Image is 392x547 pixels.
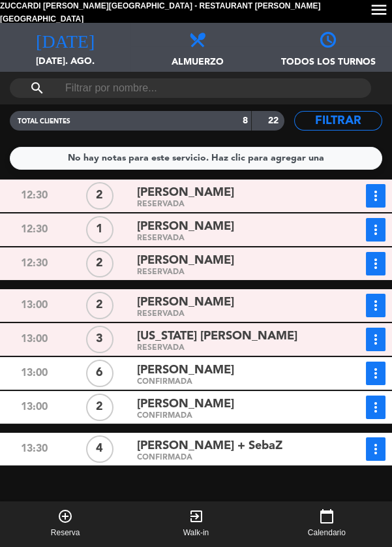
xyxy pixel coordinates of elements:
button: more_vert [366,252,385,275]
span: [PERSON_NAME] [137,251,234,270]
i: [DATE] [36,29,95,48]
span: [US_STATE] [PERSON_NAME] [137,327,297,346]
span: Reserva [51,527,80,540]
button: more_vert [366,328,385,351]
i: more_vert [368,441,384,457]
i: search [29,80,45,96]
div: RESERVADA [137,236,325,242]
span: Calendario [308,527,346,540]
div: 4 [86,435,113,463]
strong: 8 [243,116,248,125]
button: more_vert [366,184,385,208]
span: Walk-in [183,527,209,540]
i: more_vert [368,399,384,415]
i: more_vert [368,298,384,313]
i: more_vert [368,332,384,347]
i: exit_to_app [188,508,204,524]
i: add_circle_outline [57,508,73,524]
div: CONFIRMADA [137,455,325,461]
button: more_vert [366,218,385,242]
span: [PERSON_NAME] [137,183,234,202]
div: 1 [86,216,113,243]
button: more_vert [366,362,385,385]
div: 2 [86,394,113,421]
i: more_vert [368,256,384,272]
button: Filtrar [294,111,382,131]
strong: 22 [268,116,281,125]
div: 13:30 [1,437,67,461]
div: 3 [86,326,113,353]
span: [PERSON_NAME] [137,217,234,236]
div: No hay notas para este servicio. Haz clic para agregar una [68,151,324,166]
div: RESERVADA [137,270,325,275]
div: 2 [86,250,113,277]
button: exit_to_appWalk-in [130,501,261,547]
button: more_vert [366,396,385,419]
div: 2 [86,292,113,319]
div: CONFIRMADA [137,379,325,385]
i: calendar_today [319,508,335,524]
button: calendar_todayCalendario [262,501,392,547]
div: 12:30 [1,252,67,275]
div: RESERVADA [137,311,325,317]
div: 6 [86,360,113,387]
button: more_vert [366,294,385,317]
span: [PERSON_NAME] [137,293,234,312]
span: [PERSON_NAME] [137,361,234,380]
div: 12:30 [1,184,67,208]
div: 13:00 [1,294,67,317]
i: more_vert [368,366,384,381]
span: [PERSON_NAME] + SebaZ [137,437,282,456]
div: 13:00 [1,396,67,419]
div: 13:00 [1,328,67,351]
div: CONFIRMADA [137,413,325,419]
span: TOTAL CLIENTES [18,118,70,125]
div: 13:00 [1,362,67,385]
input: Filtrar por nombre... [64,78,317,98]
div: 2 [86,182,113,210]
i: more_vert [368,222,384,238]
button: more_vert [366,437,385,461]
div: RESERVADA [137,202,325,208]
div: RESERVADA [137,345,325,351]
span: [PERSON_NAME] [137,395,234,414]
i: more_vert [368,188,384,204]
div: 12:30 [1,218,67,242]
